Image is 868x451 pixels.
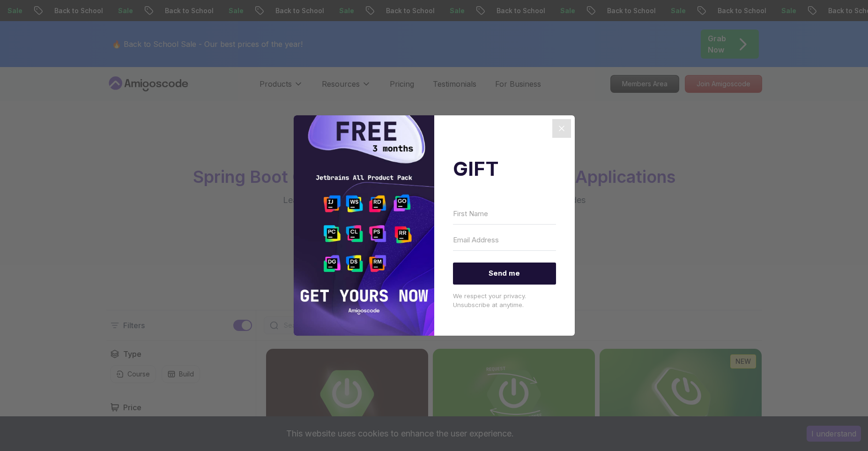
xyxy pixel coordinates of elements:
[552,119,571,138] button: Close
[453,229,556,251] input: Email Address
[453,292,556,310] p: We respect your privacy. Unsubscribe at anytime.
[453,154,556,183] h2: GIFT
[453,263,556,285] button: Send me
[453,203,556,225] input: First Name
